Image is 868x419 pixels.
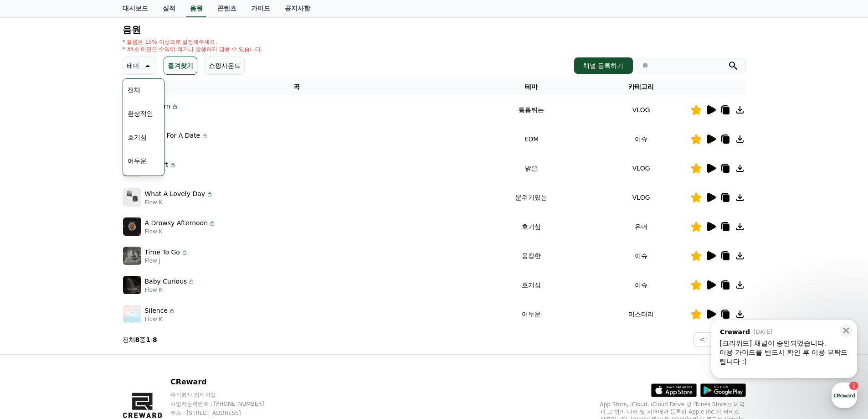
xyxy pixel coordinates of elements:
p: Flow K [145,286,195,294]
th: 카테고리 [592,78,690,95]
strong: 1 [146,336,150,343]
button: 쇼핑사운드 [205,57,245,75]
p: * 볼륨은 15% 이상으로 설정해주세요. [123,38,263,46]
td: EDM [471,124,592,154]
td: 웅장한 [471,241,592,270]
span: 1 [92,289,96,296]
td: 분위기있는 [471,183,592,212]
td: 통통튀는 [471,95,592,124]
button: 호기심 [124,127,150,147]
td: 이슈 [592,124,690,154]
a: 홈 [3,289,60,312]
button: < [693,332,711,347]
p: Flow K [145,316,176,323]
strong: 8 [153,336,157,343]
button: 채널 등록하기 [574,57,632,74]
span: 홈 [29,303,34,310]
button: 환상적인 [124,103,157,124]
p: CReward [170,377,282,388]
img: music [123,188,141,207]
button: 전체 [124,80,144,100]
a: 설정 [118,289,175,312]
p: 사업자등록번호 : [PHONE_NUMBER] [170,400,282,408]
td: 미스터리 [592,300,690,329]
p: 주소 : [STREET_ADDRESS] [170,409,282,417]
span: 대화 [83,303,94,310]
p: Flow J [145,257,188,264]
td: 이슈 [592,270,690,300]
th: 곡 [123,78,471,95]
img: music [123,217,141,236]
td: 호기심 [471,270,592,300]
p: 전체 중 - [123,335,157,344]
td: 이슈 [592,241,690,270]
button: 어두운 [124,151,150,171]
p: 테마 [127,59,139,72]
td: 밝은 [471,154,592,183]
td: 호기심 [471,212,592,241]
img: music [123,305,141,323]
h4: 음원 [123,25,746,35]
p: Baby Curious [145,277,187,286]
p: * 35초 미만은 수익이 적거나 발생하지 않을 수 있습니다. [123,46,263,53]
strong: 8 [135,336,140,343]
td: 유머 [592,212,690,241]
td: VLOG [592,183,690,212]
span: 설정 [141,303,152,310]
td: VLOG [592,154,690,183]
button: 테마 [123,57,156,75]
p: Ready For A Date [145,131,200,140]
p: Time To Go [145,248,180,257]
button: 즐겨찾기 [164,57,197,75]
td: 어두운 [471,300,592,329]
p: Flow K [145,199,214,206]
p: Flow K [145,228,216,235]
a: 1대화 [60,289,118,312]
p: 주식회사 와이피랩 [170,391,282,398]
p: What A Lovely Day [145,189,205,199]
img: music [123,247,141,265]
p: A Drowsy Afternoon [145,218,208,228]
img: music [123,276,141,294]
th: 테마 [471,78,592,95]
td: VLOG [592,95,690,124]
p: Silence [145,306,168,316]
p: Flow K [145,140,209,148]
